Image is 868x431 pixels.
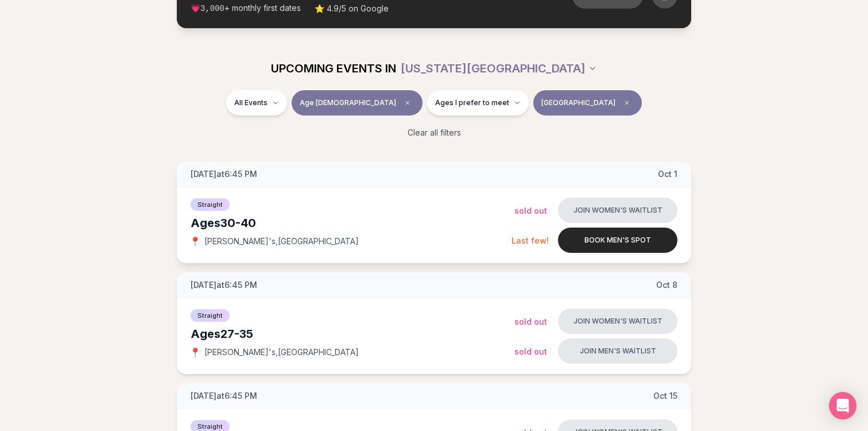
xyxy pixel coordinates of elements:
button: All Events [226,90,287,116]
button: Join women's waitlist [558,198,677,223]
span: Straight [191,198,230,211]
span: [GEOGRAPHIC_DATA] [541,98,615,107]
span: Age [DEMOGRAPHIC_DATA] [300,98,396,107]
span: Sold Out [514,206,547,215]
span: [DATE] at 6:45 PM [191,279,257,291]
span: ⭐ 4.9/5 on Google [315,3,389,14]
span: 📍 [191,237,200,246]
span: Ages I prefer to meet [435,98,509,107]
button: Join men's waitlist [558,338,677,364]
span: [DATE] at 6:45 PM [191,168,257,180]
button: [GEOGRAPHIC_DATA]Clear borough filter [533,90,642,116]
span: Sold Out [514,347,547,356]
span: 💗 + monthly first dates [191,2,301,14]
button: Age [DEMOGRAPHIC_DATA]Clear age [292,90,423,116]
span: [PERSON_NAME]'s , [GEOGRAPHIC_DATA] [204,347,359,358]
div: Open Intercom Messenger [829,392,857,420]
span: Sold Out [514,317,547,326]
span: Last few! [511,236,549,245]
span: Straight [191,309,230,322]
button: [US_STATE][GEOGRAPHIC_DATA] [401,56,597,81]
span: Oct 8 [656,279,677,291]
span: [DATE] at 6:45 PM [191,390,257,402]
span: 📍 [191,348,200,357]
div: Ages 30-40 [191,215,511,231]
button: Ages I prefer to meet [427,90,529,116]
span: Clear borough filter [620,96,634,110]
span: Oct 1 [658,168,677,180]
span: UPCOMING EVENTS IN [271,60,396,76]
span: [PERSON_NAME]'s , [GEOGRAPHIC_DATA] [204,236,359,247]
div: Ages 27-35 [191,326,514,342]
button: Book men's spot [558,228,677,253]
button: Join women's waitlist [558,309,677,334]
span: Oct 15 [653,390,677,402]
span: 3,000 [200,4,224,13]
span: All Events [234,98,268,107]
button: Clear all filters [401,120,468,145]
span: Clear age [401,96,414,110]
